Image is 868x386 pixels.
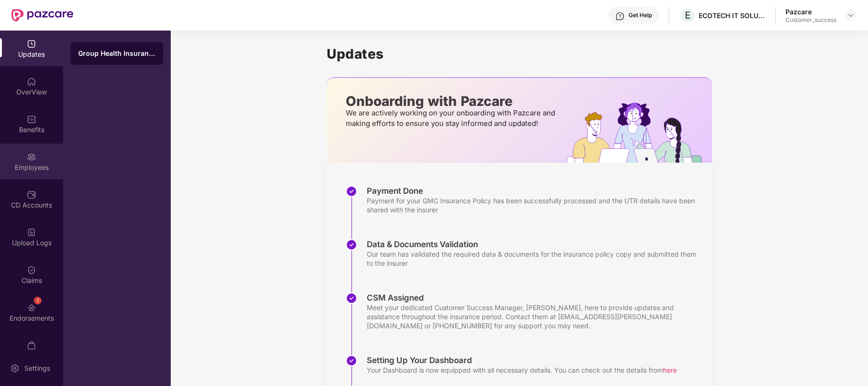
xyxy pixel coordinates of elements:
[367,292,703,303] div: CSM Assigned
[629,11,652,19] div: Get Help
[27,228,36,237] img: svg+xml;base64,PHN2ZyBpZD0iVXBsb2FkX0xvZ3MiIGRhdGEtbmFtZT0iVXBsb2FkIExvZ3MiIHhtbG5zPSJodHRwOi8vd3...
[346,186,357,197] img: svg+xml;base64,PHN2ZyBpZD0iU3RlcC1Eb25lLTMyeDMyIiB4bWxucz0iaHR0cDovL3d3dy53My5vcmcvMjAwMC9zdmciIH...
[27,115,36,124] img: svg+xml;base64,PHN2ZyBpZD0iQmVuZWZpdHMiIHhtbG5zPSJodHRwOi8vd3d3LnczLm9yZy8yMDAwL3N2ZyIgd2lkdGg9Ij...
[367,303,703,330] div: Meet your dedicated Customer Success Manager, [PERSON_NAME], here to provide updates and assistan...
[367,239,703,250] div: Data & Documents Validation
[327,46,712,62] h1: Updates
[34,297,41,304] div: 1
[367,365,677,375] div: Your Dashboard is now equipped with all necessary details. You can check out the details from
[367,186,703,196] div: Payment Done
[367,196,703,214] div: Payment for your GMC Insurance Policy has been successfully processed and the UTR details have be...
[346,97,558,105] p: Onboarding with Pazcare
[785,16,837,24] div: Customer_success
[367,250,703,268] div: Our team has validated the required data & documents for the insurance policy copy and submitted ...
[11,9,73,21] img: New Pazcare Logo
[346,292,357,304] img: svg+xml;base64,PHN2ZyBpZD0iU3RlcC1Eb25lLTMyeDMyIiB4bWxucz0iaHR0cDovL3d3dy53My5vcmcvMjAwMC9zdmciIH...
[685,10,691,21] span: E
[346,108,558,129] p: We are actively working on your onboarding with Pazcare and making efforts to ensure you stay inf...
[346,355,357,366] img: svg+xml;base64,PHN2ZyBpZD0iU3RlcC1Eb25lLTMyeDMyIiB4bWxucz0iaHR0cDovL3d3dy53My5vcmcvMjAwMC9zdmciIH...
[78,49,155,58] div: Group Health Insurance
[663,366,677,374] span: here
[27,152,36,162] img: svg+xml;base64,PHN2ZyBpZD0iRW1wbG95ZWVzIiB4bWxucz0iaHR0cDovL3d3dy53My5vcmcvMjAwMC9zdmciIHdpZHRoPS...
[785,7,837,16] div: Pazcare
[699,11,765,20] div: ECOTECH IT SOLUTIONS PRIVATE LIMITED
[615,11,625,21] img: svg+xml;base64,PHN2ZyBpZD0iSGVscC0zMngzMiIgeG1sbnM9Imh0dHA6Ly93d3cudzMub3JnLzIwMDAvc3ZnIiB3aWR0aD...
[27,303,36,313] img: svg+xml;base64,PHN2ZyBpZD0iRW5kb3JzZW1lbnRzIiB4bWxucz0iaHR0cDovL3d3dy53My5vcmcvMjAwMC9zdmciIHdpZH...
[27,39,36,49] img: svg+xml;base64,PHN2ZyBpZD0iVXBkYXRlZCIgeG1sbnM9Imh0dHA6Ly93d3cudzMub3JnLzIwMDAvc3ZnIiB3aWR0aD0iMj...
[567,103,712,163] img: hrOnboarding
[346,239,357,250] img: svg+xml;base64,PHN2ZyBpZD0iU3RlcC1Eb25lLTMyeDMyIiB4bWxucz0iaHR0cDovL3d3dy53My5vcmcvMjAwMC9zdmciIH...
[367,355,677,365] div: Setting Up Your Dashboard
[27,341,36,350] img: svg+xml;base64,PHN2ZyBpZD0iTXlfT3JkZXJzIiBkYXRhLW5hbWU9Ik15IE9yZGVycyIgeG1sbnM9Imh0dHA6Ly93d3cudz...
[847,11,855,19] img: svg+xml;base64,PHN2ZyBpZD0iRHJvcGRvd24tMzJ4MzIiIHhtbG5zPSJodHRwOi8vd3d3LnczLm9yZy8yMDAwL3N2ZyIgd2...
[21,364,53,373] div: Settings
[27,265,36,275] img: svg+xml;base64,PHN2ZyBpZD0iQ2xhaW0iIHhtbG5zPSJodHRwOi8vd3d3LnczLm9yZy8yMDAwL3N2ZyIgd2lkdGg9IjIwIi...
[27,190,36,199] img: svg+xml;base64,PHN2ZyBpZD0iQ0RfQWNjb3VudHMiIGRhdGEtbmFtZT0iQ0QgQWNjb3VudHMiIHhtbG5zPSJodHRwOi8vd3...
[10,364,20,373] img: svg+xml;base64,PHN2ZyBpZD0iU2V0dGluZy0yMHgyMCIgeG1sbnM9Imh0dHA6Ly93d3cudzMub3JnLzIwMDAvc3ZnIiB3aW...
[27,77,36,86] img: svg+xml;base64,PHN2ZyBpZD0iSG9tZSIgeG1sbnM9Imh0dHA6Ly93d3cudzMub3JnLzIwMDAvc3ZnIiB3aWR0aD0iMjAiIG...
